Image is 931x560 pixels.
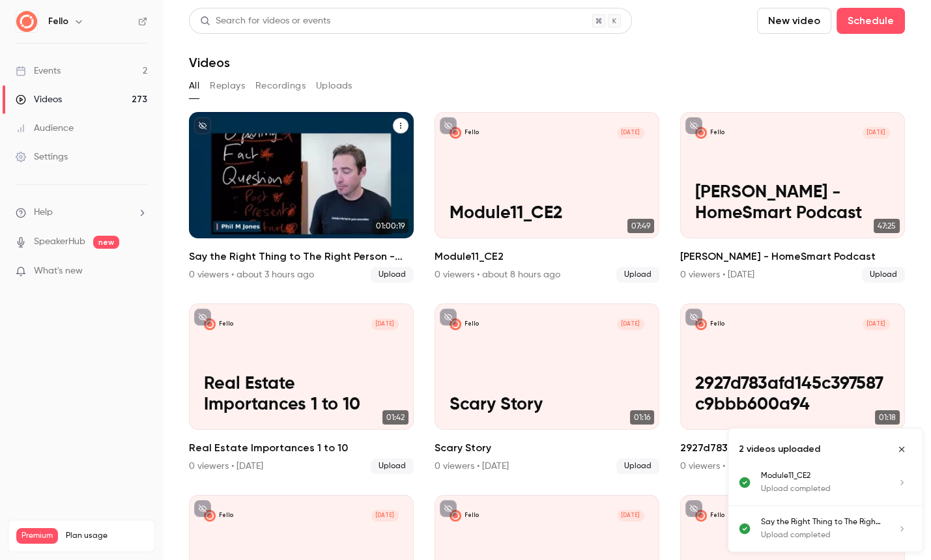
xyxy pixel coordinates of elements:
[617,127,644,138] span: [DATE]
[761,470,881,482] p: Module11_CE2
[837,8,905,34] button: Schedule
[189,76,199,96] button: All
[16,150,68,163] div: Settings
[435,249,659,264] h2: Module11_CE2
[862,267,905,283] span: Upload
[440,309,457,326] button: unpublished
[440,500,457,517] button: unpublished
[435,460,509,473] div: 0 viewers • [DATE]
[680,303,905,474] li: 2927d783afd145c397587c9bbb600a94
[16,206,147,219] li: help-dropdown-opener
[34,264,83,278] span: What's new
[761,529,881,541] p: Upload completed
[435,112,659,283] a: Module11_CE2Fello[DATE]Module11_CE207:49Module11_CE20 viewers • about 8 hours agoUpload
[194,309,211,326] button: unpublished
[680,112,905,283] a: Ryan Young - HomeSmart PodcastFello[DATE][PERSON_NAME] - HomeSmart Podcast47:25[PERSON_NAME] - Ho...
[616,458,659,474] span: Upload
[710,320,724,328] p: Fello
[371,318,399,329] span: [DATE]
[627,219,654,233] span: 07:49
[189,55,230,70] h1: Videos
[680,268,754,281] div: 0 viewers • [DATE]
[16,64,61,77] div: Events
[371,510,399,521] span: [DATE]
[189,249,414,264] h2: Say the Right Thing to The Right Person - [PERSON_NAME]
[16,528,58,544] span: Premium
[757,8,831,34] button: New video
[863,318,890,329] span: [DATE]
[465,512,479,520] p: Fello
[630,410,654,425] span: 01:16
[761,470,912,495] a: Module11_CE2Upload completed
[739,443,820,456] p: 2 videos uploaded
[685,309,702,326] button: unpublished
[93,236,119,249] span: new
[204,374,398,415] p: Real Estate Importances 1 to 10
[435,268,560,281] div: 0 viewers • about 8 hours ago
[710,512,724,520] p: Fello
[382,410,408,425] span: 01:42
[874,219,900,233] span: 47:25
[16,11,37,32] img: Fello
[450,203,644,223] p: Module11_CE2
[891,439,912,460] button: Close uploads list
[210,76,245,96] button: Replays
[450,395,644,415] p: Scary Story
[685,117,702,134] button: unpublished
[34,235,85,249] a: SpeakerHub
[255,76,306,96] button: Recordings
[680,303,905,474] a: 2927d783afd145c397587c9bbb600a94Fello[DATE]2927d783afd145c397587c9bbb600a9401:182927d783afd145c39...
[189,460,263,473] div: 0 viewers • [DATE]
[435,303,659,474] a: Scary StoryFello[DATE]Scary Story01:16Scary Story0 viewers • [DATE]Upload
[863,127,890,138] span: [DATE]
[680,112,905,283] li: Ryan Young - HomeSmart Podcast
[680,440,905,456] h2: 2927d783afd145c397587c9bbb600a94
[189,112,414,283] li: Say the Right Thing to The Right Person - Phil M Jones
[219,512,233,520] p: Fello
[189,268,314,281] div: 0 viewers • about 3 hours ago
[194,117,211,134] button: unpublished
[465,129,479,137] p: Fello
[371,267,414,283] span: Upload
[465,320,479,328] p: Fello
[371,458,414,474] span: Upload
[66,531,147,541] span: Plan usage
[200,14,330,28] div: Search for videos or events
[219,320,233,328] p: Fello
[761,483,881,495] p: Upload completed
[617,318,644,329] span: [DATE]
[695,182,889,223] p: [PERSON_NAME] - HomeSmart Podcast
[680,460,754,473] div: 0 viewers • [DATE]
[372,219,408,233] span: 01:00:19
[710,129,724,137] p: Fello
[616,267,659,283] span: Upload
[440,117,457,134] button: unpublished
[685,500,702,517] button: unpublished
[189,112,414,283] a: 01:00:19Say the Right Thing to The Right Person - [PERSON_NAME]0 viewers • about 3 hours agoUpload
[316,76,352,96] button: Uploads
[435,112,659,283] li: Module11_CE2
[728,470,923,552] ul: Uploads list
[189,8,905,552] section: Videos
[695,374,889,415] p: 2927d783afd145c397587c9bbb600a94
[680,249,905,264] h2: [PERSON_NAME] - HomeSmart Podcast
[761,516,912,541] a: Say the Right Thing to The Right Person - [PERSON_NAME]Upload completed
[16,122,74,135] div: Audience
[875,410,900,425] span: 01:18
[189,440,414,456] h2: Real Estate Importances 1 to 10
[189,303,414,474] a: Real Estate Importances 1 to 10Fello[DATE]Real Estate Importances 1 to 1001:42Real Estate Importa...
[617,510,644,521] span: [DATE]
[34,206,53,219] span: Help
[435,303,659,474] li: Scary Story
[435,440,659,456] h2: Scary Story
[48,15,68,28] h6: Fello
[761,516,881,528] p: Say the Right Thing to The Right Person - [PERSON_NAME]
[194,500,211,517] button: unpublished
[16,93,62,106] div: Videos
[189,303,414,474] li: Real Estate Importances 1 to 10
